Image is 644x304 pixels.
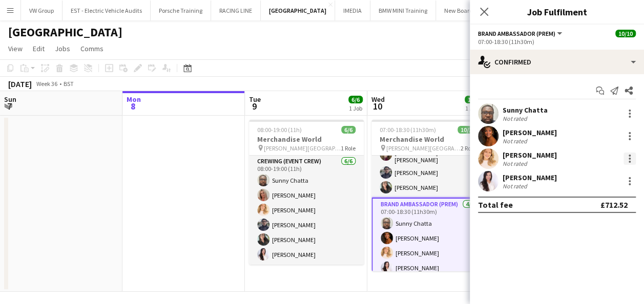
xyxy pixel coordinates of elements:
[125,100,141,112] span: 8
[4,42,27,55] a: View
[8,79,32,89] div: [DATE]
[503,173,557,182] div: [PERSON_NAME]
[470,50,644,74] div: Confirmed
[615,30,636,37] span: 10/10
[465,96,485,103] span: 10/10
[470,5,644,18] h3: Job Fulfilment
[371,198,486,279] app-card-role: Brand Ambassador (Prem)4/407:00-18:30 (11h30m)Sunny Chatta[PERSON_NAME][PERSON_NAME][PERSON_NAME]
[371,135,486,144] h3: Merchandise World
[600,200,628,210] div: £712.52
[503,105,548,115] div: Sunny Chatta
[63,1,151,20] button: EST - Electric Vehicle Audits
[370,100,385,112] span: 10
[127,95,141,104] span: Mon
[478,30,555,37] span: Brand Ambassador (Prem)
[371,95,385,104] span: Wed
[348,96,363,103] span: 6/6
[503,160,529,167] div: Not rated
[341,126,356,134] span: 6/6
[264,144,341,152] span: [PERSON_NAME][GEOGRAPHIC_DATA], [GEOGRAPHIC_DATA]
[249,156,364,265] app-card-role: Crewing (Event Crew)6/608:00-19:00 (11h)Sunny Chatta[PERSON_NAME][PERSON_NAME][PERSON_NAME][PERSO...
[51,42,74,55] a: Jobs
[478,30,564,37] button: Brand Ambassador (Prem)
[380,126,436,134] span: 07:00-18:30 (11h30m)
[503,137,529,145] div: Not rated
[461,144,478,152] span: 2 Roles
[249,95,261,104] span: Tue
[436,1,482,20] button: New Board
[55,44,70,53] span: Jobs
[247,100,261,112] span: 9
[478,200,513,210] div: Total fee
[3,100,16,112] span: 7
[64,80,74,88] div: BST
[370,1,436,20] button: BMW MINI Training
[34,80,59,88] span: Week 36
[29,42,49,55] a: Edit
[8,25,122,40] h1: [GEOGRAPHIC_DATA]
[151,1,211,20] button: Porsche Training
[21,1,63,20] button: VW Group
[349,104,362,112] div: 1 Job
[458,126,478,134] span: 10/10
[503,150,557,160] div: [PERSON_NAME]
[503,182,529,190] div: Not rated
[261,1,335,20] button: [GEOGRAPHIC_DATA]
[33,44,45,53] span: Edit
[211,1,261,20] button: RACING LINE
[478,38,636,46] div: 07:00-18:30 (11h30m)
[257,126,302,134] span: 08:00-19:00 (11h)
[4,95,16,104] span: Sun
[249,135,364,144] h3: Merchandise World
[386,144,461,152] span: [PERSON_NAME][GEOGRAPHIC_DATA], [GEOGRAPHIC_DATA]
[503,128,557,137] div: [PERSON_NAME]
[335,1,370,20] button: IMEDIA
[341,144,356,152] span: 1 Role
[465,104,485,112] div: 1 Job
[371,120,486,271] app-job-card: 07:00-18:30 (11h30m)10/10Merchandise World [PERSON_NAME][GEOGRAPHIC_DATA], [GEOGRAPHIC_DATA]2 Rol...
[76,42,108,55] a: Comms
[249,120,364,265] app-job-card: 08:00-19:00 (11h)6/6Merchandise World [PERSON_NAME][GEOGRAPHIC_DATA], [GEOGRAPHIC_DATA]1 RoleCrew...
[8,44,23,53] span: View
[503,115,529,122] div: Not rated
[80,44,103,53] span: Comms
